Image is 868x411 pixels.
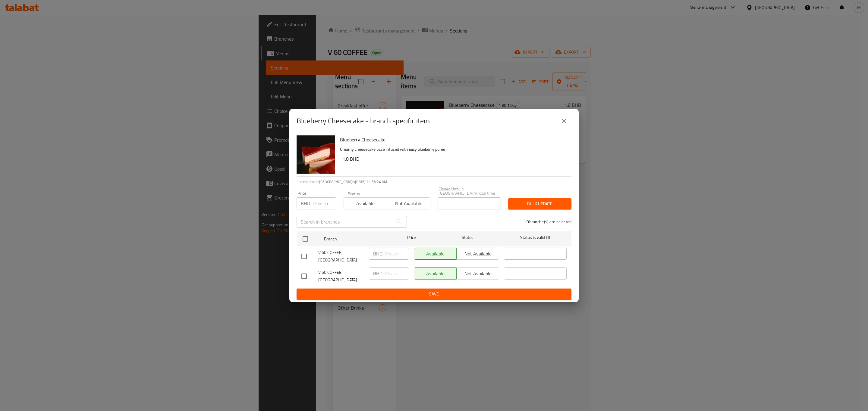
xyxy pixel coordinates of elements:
span: Available [346,199,385,208]
span: V 60 COFFEE, [GEOGRAPHIC_DATA] [318,269,364,284]
span: Save [301,290,567,298]
span: Branch [324,235,387,243]
input: Please enter price [313,197,336,209]
span: Bulk update [513,200,567,208]
span: Price [392,234,432,241]
p: Creamy cheesecake base infused with juicy blueberry puree [340,146,567,153]
input: Search in branches [297,216,393,228]
button: Bulk update [508,198,571,209]
h6: Blueberry Cheesecake [340,135,567,144]
h6: 1.8 BHD [342,155,567,163]
button: Available [344,197,387,209]
p: Current time in [GEOGRAPHIC_DATA] is [DATE] 11:58:24 AM [297,179,571,184]
button: Save [297,289,571,300]
span: Status [436,234,499,241]
h2: Blueberry Cheesecake - branch specific item [297,116,430,126]
span: Status is valid till [504,234,567,241]
span: V 60 COFFEE, [GEOGRAPHIC_DATA] [318,249,364,264]
p: 0 branche(s) are selected [527,219,571,225]
p: BHD [373,250,382,257]
p: BHD [301,200,310,207]
button: close [557,114,571,128]
img: Blueberry Cheesecake [297,135,335,174]
input: Please enter price [385,267,409,280]
input: Please enter price [385,248,409,260]
span: Not available [389,199,428,208]
p: BHD [373,270,382,277]
button: Not available [387,197,430,209]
